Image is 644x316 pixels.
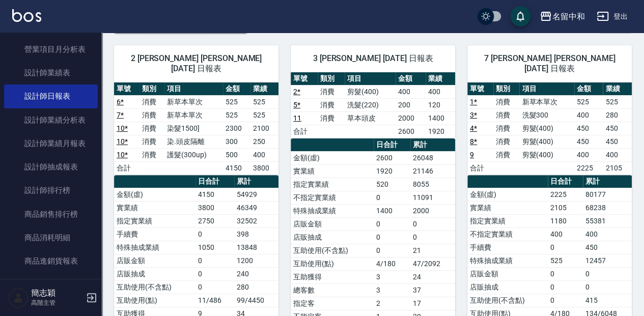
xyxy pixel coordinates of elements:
[234,241,278,254] td: 13848
[293,114,301,122] a: 11
[467,82,493,96] th: 單號
[467,254,548,267] td: 特殊抽成業績
[410,138,455,152] th: 累計
[234,201,278,214] td: 46349
[291,125,318,138] td: 合計
[114,161,139,175] td: 合計
[467,227,548,241] td: 不指定實業績
[548,294,583,307] td: 0
[291,244,374,257] td: 互助使用(不含點)
[467,214,548,227] td: 指定實業績
[114,254,195,267] td: 店販金額
[234,188,278,201] td: 54929
[467,82,632,175] table: a dense table
[603,95,631,108] td: 525
[603,122,631,135] td: 450
[603,135,631,148] td: 450
[396,98,425,111] td: 200
[250,122,278,135] td: 2100
[234,267,278,280] td: 240
[552,10,584,23] div: 名留中和
[234,175,278,188] th: 累計
[396,85,425,98] td: 400
[139,82,165,96] th: 類別
[548,201,583,214] td: 2105
[396,125,425,138] td: 2600
[318,72,345,85] th: 類別
[374,244,410,257] td: 0
[603,108,631,122] td: 280
[12,9,41,22] img: Logo
[574,108,603,122] td: 400
[410,178,455,191] td: 8055
[410,191,455,204] td: 11091
[114,227,195,241] td: 手續費
[345,72,396,85] th: 項目
[291,164,374,178] td: 實業績
[374,217,410,231] td: 0
[574,148,603,161] td: 400
[519,148,574,161] td: 剪髮(400)
[574,122,603,135] td: 450
[223,122,251,135] td: 2300
[303,53,443,64] span: 3 [PERSON_NAME] [DATE] 日報表
[467,267,548,280] td: 店販金額
[126,53,266,74] span: 2 [PERSON_NAME] [PERSON_NAME][DATE] 日報表
[426,98,455,111] td: 120
[603,82,631,96] th: 業績
[583,280,632,294] td: 0
[114,241,195,254] td: 特殊抽成業績
[139,122,165,135] td: 消費
[223,148,251,161] td: 500
[467,188,548,201] td: 金額(虛)
[195,201,234,214] td: 3800
[250,148,278,161] td: 400
[583,175,632,188] th: 累計
[291,257,374,270] td: 互助使用(點)
[291,151,374,164] td: 金額(虛)
[548,241,583,254] td: 0
[396,111,425,125] td: 2000
[139,108,165,122] td: 消費
[8,288,29,308] img: Person
[114,214,195,227] td: 指定實業績
[345,111,396,125] td: 草本頭皮
[410,204,455,217] td: 2000
[493,108,519,122] td: 消費
[583,254,632,267] td: 12457
[318,111,345,125] td: 消費
[234,294,278,307] td: 99/4450
[493,82,519,96] th: 類別
[374,178,410,191] td: 520
[426,85,455,98] td: 400
[548,188,583,201] td: 2225
[467,161,493,175] td: 合計
[234,280,278,294] td: 280
[250,95,278,108] td: 525
[410,257,455,270] td: 47/2092
[291,72,455,138] table: a dense table
[583,267,632,280] td: 0
[426,72,455,85] th: 業績
[291,231,374,244] td: 店販抽成
[519,135,574,148] td: 剪髮(400)
[548,214,583,227] td: 1180
[426,125,455,138] td: 1920
[164,135,222,148] td: 染.頭皮隔離
[374,138,410,152] th: 日合計
[195,214,234,227] td: 2750
[195,254,234,267] td: 0
[250,82,278,96] th: 業績
[234,254,278,267] td: 1200
[291,283,374,297] td: 總客數
[114,82,278,175] table: a dense table
[548,267,583,280] td: 0
[195,227,234,241] td: 0
[583,227,632,241] td: 400
[4,108,98,132] a: 設計師業績分析表
[234,227,278,241] td: 398
[519,122,574,135] td: 剪髮(400)
[31,298,83,307] p: 高階主管
[195,294,234,307] td: 11/486
[164,82,222,96] th: 項目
